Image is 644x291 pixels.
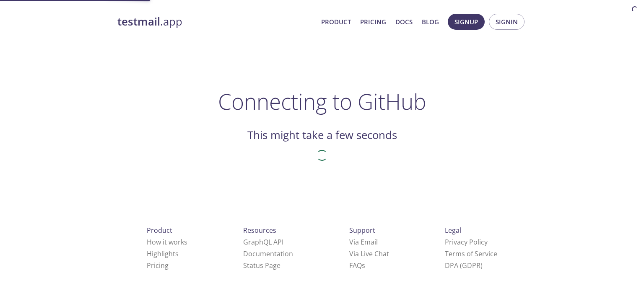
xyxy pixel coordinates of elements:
button: Signup [448,14,485,30]
a: Docs [395,16,413,27]
a: How it works [147,237,187,247]
span: Product [147,226,172,235]
h1: Connecting to GitHub [218,89,426,114]
a: testmail.app [117,15,314,29]
span: Resources [243,226,276,235]
span: s [362,261,365,270]
a: Pricing [147,261,169,270]
a: Via Live Chat [349,249,389,258]
a: Privacy Policy [445,237,488,247]
a: Pricing [360,16,386,27]
a: DPA (GDPR) [445,261,483,270]
a: GraphQL API [243,237,283,247]
a: Terms of Service [445,249,497,258]
button: Signin [489,14,525,30]
h2: This might take a few seconds [247,128,397,142]
span: Support [349,226,375,235]
a: Documentation [243,249,293,258]
span: Legal [445,226,461,235]
a: FAQ [349,261,365,270]
a: Via Email [349,237,378,247]
a: Highlights [147,249,179,258]
a: Status Page [243,261,280,270]
a: Blog [422,16,439,27]
span: Signin [496,16,518,27]
strong: testmail [117,14,160,29]
span: Signup [454,16,478,27]
a: Product [321,16,351,27]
